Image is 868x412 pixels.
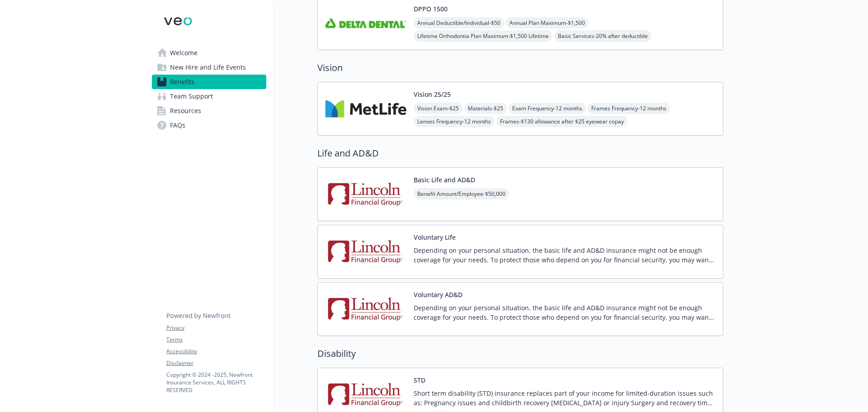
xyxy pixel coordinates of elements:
[166,336,266,344] a: Terms
[414,4,448,14] button: DPPO 1500
[166,324,266,332] a: Privacy
[414,30,552,42] span: Lifetime Orthodontia Plan Maximum - $1,500 Lifetime
[414,90,451,99] button: Vision 25/25
[414,246,716,265] p: Depending on your personal situation, the basic life and AD&D insurance might not be enough cover...
[152,46,266,60] a: Welcome
[166,371,266,394] p: Copyright © 2024 - 2025 , Newfront Insurance Services, ALL RIGHTS RESERVED
[414,17,504,28] span: Annual Deductible/Individual - $50
[414,388,716,407] p: Short term disability (STD) insurance replaces part of your income for limited-duration issues su...
[554,30,651,42] span: Basic Services - 20% after deductible
[414,290,462,299] button: Voluntary AD&D
[325,290,406,328] img: Lincoln Financial Group carrier logo
[325,90,406,128] img: Metlife Inc carrier logo
[170,118,185,133] span: FAQs
[317,147,723,160] h2: Life and AD&D
[506,17,589,28] span: Annual Plan Maximum - $1,500
[152,89,266,104] a: Team Support
[317,347,723,360] h2: Disability
[170,60,246,75] span: New Hire and Life Events
[464,103,507,114] span: Materials - $25
[496,116,627,127] span: Frames - $130 allowance after $25 eyewear copay
[170,46,198,60] span: Welcome
[414,232,456,242] button: Voluntary Life
[317,61,723,75] h2: Vision
[325,175,406,213] img: Lincoln Financial Group carrier logo
[414,175,475,185] button: Basic Life and AD&D
[588,103,670,114] span: Frames Frequency - 12 months
[152,118,266,133] a: FAQs
[152,104,266,118] a: Resources
[170,75,194,89] span: Benefits
[509,103,586,114] span: Exam Frequency - 12 months
[414,188,509,199] span: Benefit Amount/Employee - $50,000
[414,303,716,322] p: Depending on your personal situation, the basic life and AD&D insurance might not be enough cover...
[414,116,495,127] span: Lenses Frequency - 12 months
[325,232,406,271] img: Lincoln Financial Group carrier logo
[170,104,201,118] span: Resources
[325,4,406,43] img: Delta Dental Insurance Company carrier logo
[170,89,213,104] span: Team Support
[152,75,266,89] a: Benefits
[152,60,266,75] a: New Hire and Life Events
[166,347,266,355] a: Accessibility
[414,103,462,114] span: Vision Exam - $25
[166,359,266,367] a: Disclaimer
[414,375,425,385] button: STD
